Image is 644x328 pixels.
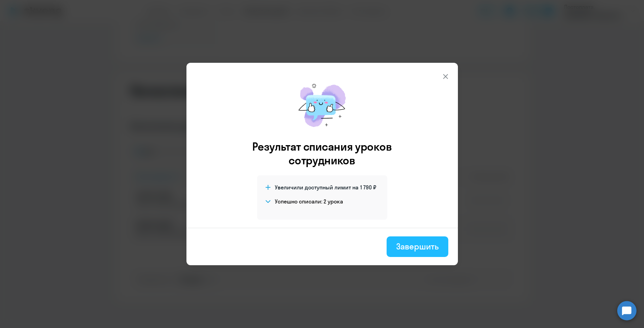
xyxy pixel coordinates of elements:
[360,184,376,191] span: 1 790 ₽
[243,140,401,167] h3: Результат списания уроков сотрудников
[275,198,343,205] h4: Успешно списали: 2 урока
[387,236,448,257] button: Завершить
[396,241,438,252] div: Завершить
[291,77,353,134] img: mirage-message.png
[275,184,359,191] span: Увеличили доступный лимит на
